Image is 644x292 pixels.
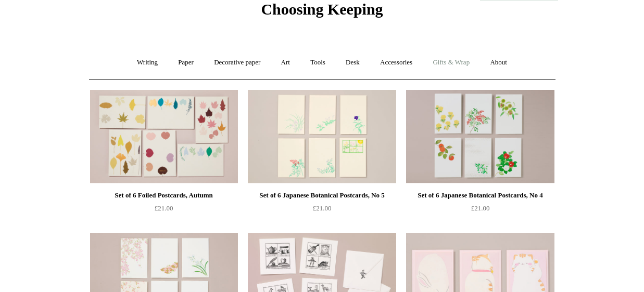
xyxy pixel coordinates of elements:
[371,49,422,76] a: Accessories
[409,189,551,202] div: Set of 6 Japanese Botanical Postcards, No 4
[272,49,299,76] a: Art
[301,49,335,76] a: Tools
[336,49,369,76] a: Desk
[90,90,238,183] img: Set of 6 Foiled Postcards, Autumn
[406,189,554,232] a: Set of 6 Japanese Botanical Postcards, No 4 £21.00
[169,49,203,76] a: Paper
[481,49,516,76] a: About
[90,90,238,183] a: Set of 6 Foiled Postcards, Autumn Set of 6 Foiled Postcards, Autumn
[90,189,238,232] a: Set of 6 Foiled Postcards, Autumn £21.00
[248,189,396,232] a: Set of 6 Japanese Botanical Postcards, No 5 £21.00
[250,189,393,202] div: Set of 6 Japanese Botanical Postcards, No 5
[261,9,383,16] a: Choosing Keeping
[93,189,235,202] div: Set of 6 Foiled Postcards, Autumn
[423,49,479,76] a: Gifts & Wrap
[128,49,167,76] a: Writing
[313,204,332,212] span: £21.00
[471,204,490,212] span: £21.00
[205,49,270,76] a: Decorative paper
[248,90,396,183] img: Set of 6 Japanese Botanical Postcards, No 5
[261,1,383,18] span: Choosing Keeping
[406,90,554,183] a: Set of 6 Japanese Botanical Postcards, No 4 Set of 6 Japanese Botanical Postcards, No 4
[248,90,396,183] a: Set of 6 Japanese Botanical Postcards, No 5 Set of 6 Japanese Botanical Postcards, No 5
[406,90,554,183] img: Set of 6 Japanese Botanical Postcards, No 4
[155,204,173,212] span: £21.00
